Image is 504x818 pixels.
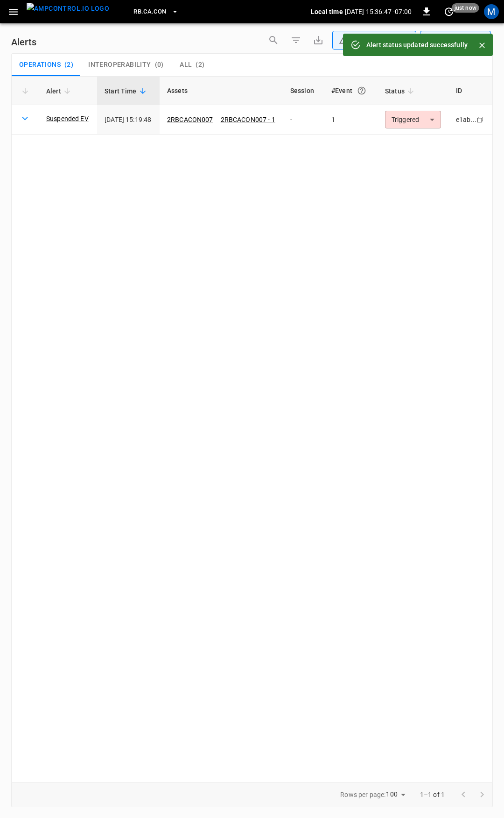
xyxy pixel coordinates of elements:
[180,61,192,69] span: All
[385,85,417,97] span: Status
[283,105,324,135] td: -
[452,3,479,13] span: just now
[475,38,489,52] button: Close
[456,115,476,124] div: e1ab...
[441,4,456,19] button: set refresh interval
[353,82,370,99] button: An event is a single occurrence of an issue. An alert groups related events for the same asset, m...
[155,61,164,69] span: ( 0 )
[11,35,36,50] h6: Alerts
[64,61,73,69] span: ( 2 )
[283,77,324,105] th: Session
[420,790,445,799] p: 1–1 of 1
[46,85,73,97] span: Alert
[324,105,378,135] td: 1
[88,61,151,69] span: Interoperability
[105,85,149,97] span: Start Time
[386,788,408,801] div: 100
[339,36,401,45] div: Unresolved
[19,61,61,69] span: Operations
[196,61,204,69] span: ( 2 )
[97,105,160,135] td: [DATE] 15:19:48
[345,7,412,16] p: [DATE] 15:36:47 -07:00
[130,3,182,21] button: RB.CA.CON
[448,77,492,105] th: ID
[133,7,166,17] span: RB.CA.CON
[476,114,485,125] div: copy
[311,7,343,16] p: Local time
[46,114,89,123] a: Suspended EV
[331,82,370,99] div: #Event
[167,116,213,123] a: 2RBCACON007
[484,4,499,19] div: profile-icon
[160,77,283,105] th: Assets
[340,790,385,799] p: Rows per page:
[27,3,109,14] img: ampcontrol.io logo
[385,111,441,128] div: Triggered
[366,36,468,53] div: Alert status updated successfully
[221,116,275,123] a: 2RBCACON007 - 1
[437,31,491,49] div: Last 24 hrs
